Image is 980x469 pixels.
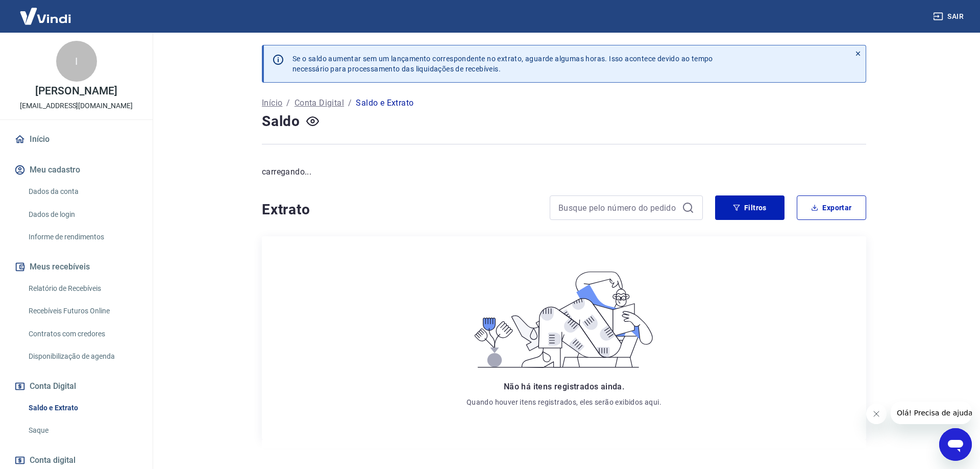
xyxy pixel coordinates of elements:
a: Recebíveis Futuros Online [24,301,140,322]
a: Conta Digital [295,97,344,109]
p: Quando houver itens registrados, eles serão exibidos aqui. [467,397,661,407]
div: I [56,41,97,82]
button: Exportar [797,195,866,220]
a: Dados da conta [24,181,140,202]
iframe: Botão para abrir a janela de mensagens [939,428,972,461]
iframe: Mensagem da empresa [891,402,972,424]
a: Saque [24,420,140,441]
a: Disponibilização de agenda [24,346,140,367]
h4: Extrato [262,200,537,220]
p: carregando... [262,166,866,178]
p: [PERSON_NAME] [35,86,117,96]
p: / [348,97,352,109]
p: Saldo e Extrato [356,97,413,109]
a: Saldo e Extrato [24,398,140,418]
button: Filtros [715,195,785,220]
button: Meus recebíveis [12,256,140,278]
button: Sair [931,7,968,26]
span: Conta digital [30,453,76,467]
button: Meu cadastro [12,159,140,181]
span: Não há itens registrados ainda. [504,382,624,391]
button: Conta Digital [12,375,140,398]
a: Início [12,128,140,151]
p: [EMAIL_ADDRESS][DOMAIN_NAME] [20,101,133,111]
h4: Saldo [262,111,300,132]
span: Olá! Precisa de ajuda? [6,7,86,15]
iframe: Fechar mensagem [866,404,887,424]
img: Vindi [12,1,79,32]
a: Informe de rendimentos [24,227,140,248]
a: Contratos com credores [24,324,140,344]
a: Relatório de Recebíveis [24,278,140,299]
p: Se o saldo aumentar sem um lançamento correspondente no extrato, aguarde algumas horas. Isso acon... [292,54,713,74]
input: Busque pelo número do pedido [558,200,678,215]
a: Início [262,97,282,109]
a: Dados de login [24,204,140,225]
p: / [286,97,290,109]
